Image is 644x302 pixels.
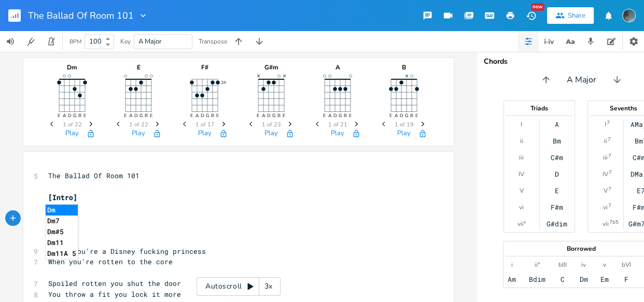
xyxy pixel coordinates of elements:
div: IV [603,170,608,178]
div: vi [603,203,608,211]
div: ii [604,137,607,145]
text: A [328,112,332,119]
span: The Ballad Of Room 101 [28,11,134,20]
text: A [262,112,265,119]
div: Dm [46,64,98,70]
text: × [283,71,286,80]
li: Dm7 [46,215,78,226]
div: Bm [553,137,561,145]
div: 3x [259,277,278,296]
text: E [124,112,127,119]
button: Play [198,130,212,138]
text: E [389,112,392,119]
div: Transpose [199,38,227,45]
img: Caio Langlois [622,9,636,22]
button: Play [397,130,411,138]
text: G [272,112,276,119]
text: A [63,112,66,119]
button: Play [331,130,344,138]
text: D [267,112,271,119]
div: bIII [558,261,567,269]
text: A [195,112,199,119]
text: G [139,112,143,119]
div: V [520,186,524,195]
div: vii [603,220,609,228]
sup: 7 [608,202,611,210]
button: Share [547,7,594,24]
span: Think you're a Disney fucking princess [48,247,206,256]
text: A [129,112,133,119]
span: A Major [138,37,162,46]
text: B [344,112,347,119]
button: Play [132,130,145,138]
text: E [415,112,418,119]
span: 1 of 22 [129,122,148,127]
li: Dm11A 5 [46,248,78,259]
div: bVI [622,261,631,269]
span: 1 of 22 [63,122,82,127]
sup: 7 [608,185,611,193]
text: E [58,112,60,119]
div: I [605,120,606,128]
div: ii° [535,261,540,269]
sup: 7b5 [609,218,619,226]
text: G [206,112,209,119]
text: E [83,112,86,119]
text: G [339,112,342,119]
div: Autoscroll [197,277,281,296]
sup: 7 [607,119,610,127]
sup: 7 [608,135,611,143]
text: × [405,71,409,80]
text: D [400,112,403,119]
div: Am [508,275,516,283]
div: A [312,64,363,70]
div: C#m [551,153,563,162]
text: 2fr [221,80,227,85]
text: D [333,112,337,119]
text: D [68,112,72,119]
div: Key [120,38,131,45]
div: F#m [551,203,563,211]
sup: 7 [609,168,612,177]
span: [Intro] [48,193,77,202]
text: E [216,112,219,119]
li: Dm11 [46,237,78,248]
text: E [190,112,193,119]
li: Dm#5 [46,226,78,237]
div: G#dim [547,220,567,228]
div: BPM [69,39,81,45]
div: vii° [517,220,526,228]
div: F# [179,64,231,70]
text: G [405,112,409,119]
div: iv [581,261,586,269]
text: E [150,112,152,119]
span: 1 of 23 [262,122,281,127]
span: The Ballad Of Room 101 [48,171,139,180]
text: G [73,112,77,119]
text: B [211,112,214,119]
text: A [395,112,398,119]
div: E [113,64,164,70]
div: F [624,275,628,283]
span: 1 of 19 [395,122,414,127]
text: D [201,112,204,119]
div: Em [600,275,609,283]
text: E [257,112,259,119]
text: E [349,112,352,119]
span: 1 of 21 [328,122,347,127]
span: You throw a fit you lock it more [48,290,181,299]
div: i [511,261,513,269]
div: C [561,275,565,283]
button: New [521,6,541,25]
div: G#m [245,64,297,70]
div: iii [603,153,608,162]
div: Share [568,11,585,20]
div: vi [519,203,524,211]
span: When you're rotten to the core [48,257,173,266]
div: New [531,3,544,11]
div: IV [519,170,524,178]
button: Play [264,130,278,138]
span: A Major [567,74,596,86]
span: Spoiled rotten you shut the door [48,279,181,288]
div: ii [520,137,523,145]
